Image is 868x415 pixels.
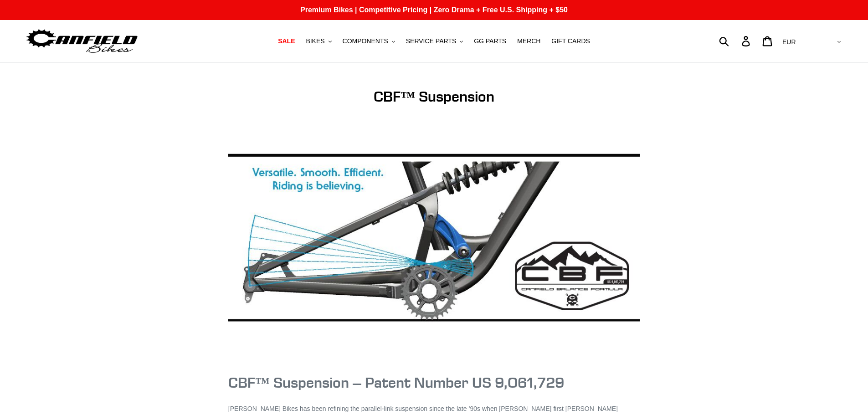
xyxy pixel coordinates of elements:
span: COMPONENTS [343,37,388,45]
a: SALE [273,35,299,47]
span: MERCH [517,37,540,45]
span: GG PARTS [474,37,506,45]
a: GG PARTS [469,35,511,47]
span: GIFT CARDS [551,37,590,45]
img: Canfield Bikes [25,27,139,56]
button: COMPONENTS [338,35,400,47]
span: SERVICE PARTS [406,37,456,45]
input: Search [724,31,747,51]
a: MERCH [513,35,545,47]
a: GIFT CARDS [547,35,595,47]
h1: CBF™ Suspension – Patent Number US 9,O61,729 [228,374,640,391]
h1: CBF™ Suspension [228,88,640,105]
span: SALE [278,37,295,45]
button: SERVICE PARTS [401,35,467,47]
button: BIKES [301,35,336,47]
span: BIKES [306,37,324,45]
